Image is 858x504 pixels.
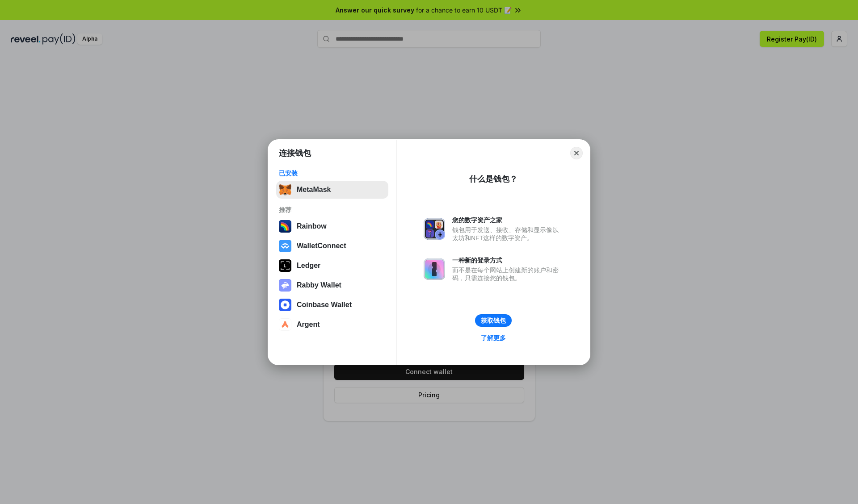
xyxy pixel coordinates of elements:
[424,218,445,240] img: svg+xml,%3Csvg%20xmlns%3D%22http%3A%2F%2Fwww.w3.org%2F2000%2Fsvg%22%20fill%3D%22none%22%20viewBox...
[279,259,291,272] img: svg+xml,%3Csvg%20xmlns%3D%22http%3A%2F%2Fwww.w3.org%2F2000%2Fsvg%22%20width%3D%2228%22%20height%3...
[481,317,506,325] div: 获取钱包
[276,237,388,255] button: WalletConnect
[279,299,291,311] img: svg+xml,%3Csvg%20width%3D%2228%22%20height%3D%2228%22%20viewBox%3D%220%200%2028%2028%22%20fill%3D...
[452,256,563,264] div: 一种新的登录方式
[276,217,388,235] button: Rainbow
[297,321,320,329] div: Argent
[481,334,506,342] div: 了解更多
[279,148,311,158] h1: 连接钱包
[297,222,327,230] div: Rainbow
[475,332,511,344] a: 了解更多
[279,318,291,331] img: svg+xml,%3Csvg%20width%3D%2228%22%20height%3D%2228%22%20viewBox%3D%220%200%2028%2028%22%20fill%3D...
[297,301,352,309] div: Coinbase Wallet
[297,186,331,194] div: MetaMask
[475,314,512,327] button: 获取钱包
[297,242,346,250] div: WalletConnect
[570,147,583,159] button: Close
[279,183,291,196] img: svg+xml,%3Csvg%20fill%3D%22none%22%20height%3D%2233%22%20viewBox%3D%220%200%2035%2033%22%20width%...
[276,257,388,275] button: Ledger
[279,279,291,292] img: svg+xml,%3Csvg%20xmlns%3D%22http%3A%2F%2Fwww.w3.org%2F2000%2Fsvg%22%20fill%3D%22none%22%20viewBox...
[276,296,388,314] button: Coinbase Wallet
[276,316,388,333] button: Argent
[297,281,341,289] div: Rabby Wallet
[279,169,386,177] div: 已安装
[276,181,388,199] button: MetaMask
[452,266,563,282] div: 而不是在每个网站上创建新的账户和密码，只需连接您的钱包。
[424,258,445,280] img: svg+xml,%3Csvg%20xmlns%3D%22http%3A%2F%2Fwww.w3.org%2F2000%2Fsvg%22%20fill%3D%22none%22%20viewBox...
[452,226,563,242] div: 钱包用于发送、接收、存储和显示像以太坊和NFT这样的数字资产。
[297,262,320,270] div: Ledger
[276,276,388,294] button: Rabby Wallet
[279,220,291,233] img: svg+xml,%3Csvg%20width%3D%22120%22%20height%3D%22120%22%20viewBox%3D%220%200%20120%20120%22%20fil...
[469,174,517,184] div: 什么是钱包？
[279,240,291,252] img: svg+xml,%3Csvg%20width%3D%2228%22%20height%3D%2228%22%20viewBox%3D%220%200%2028%2028%22%20fill%3D...
[279,206,386,214] div: 推荐
[452,216,563,224] div: 您的数字资产之家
